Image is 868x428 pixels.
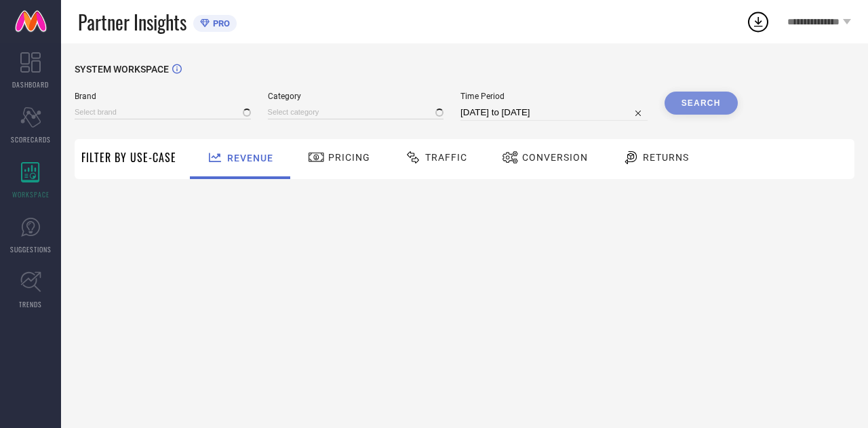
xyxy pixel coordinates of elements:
span: DASHBOARD [12,79,49,90]
span: SCORECARDS [11,134,51,144]
span: WORKSPACE [12,189,50,199]
span: Category [268,92,444,101]
span: Brand [75,92,251,101]
span: Traffic [425,152,467,163]
span: Returns [643,152,689,163]
span: Partner Insights [78,8,186,36]
span: Time Period [460,92,648,101]
span: Pricing [328,152,370,163]
span: TRENDS [19,299,42,309]
span: Conversion [522,152,588,163]
span: Revenue [227,153,273,163]
span: SYSTEM WORKSPACE [75,64,169,75]
span: Filter By Use-Case [81,149,176,166]
input: Select category [268,105,444,119]
div: Open download list [746,9,770,34]
input: Select time period [460,104,648,121]
input: Select brand [75,105,251,119]
span: PRO [210,18,230,28]
span: SUGGESTIONS [10,244,52,254]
